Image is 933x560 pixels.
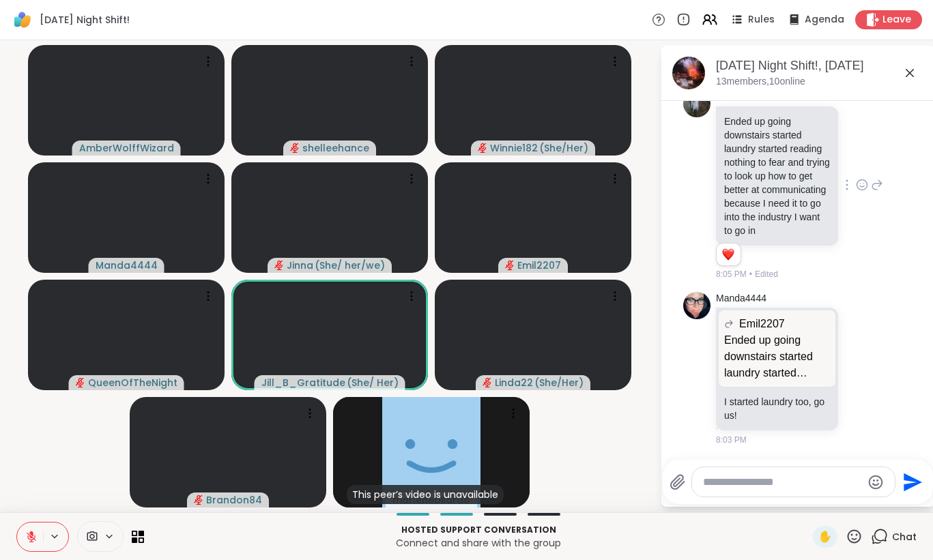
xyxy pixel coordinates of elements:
[96,259,158,272] span: Manda4444
[755,268,778,280] span: Edited
[274,261,284,270] span: audio-muted
[490,141,538,155] span: Winnie182
[79,141,174,155] span: AmberWolffWizard
[76,378,85,387] span: audio-muted
[749,268,752,280] span: •
[483,378,492,387] span: audio-muted
[290,143,300,153] span: audio-muted
[717,244,741,265] div: Reaction list
[88,376,177,389] span: QueenOfTheNight
[724,332,830,381] p: Ended up going downstairs started laundry started reading nothing to fear and trying to look up h...
[478,143,487,153] span: audio-muted
[517,259,561,272] span: Emil2207
[748,13,775,27] span: Rules
[315,259,385,272] span: ( She/ her/we )
[882,13,911,27] span: Leave
[721,249,735,260] button: Reactions: love
[716,292,766,306] a: Manda4444
[382,397,480,507] img: marlenebilardo
[287,259,313,272] span: Jinna
[261,376,345,389] span: Jill_B_Gratitude
[505,261,515,270] span: audio-muted
[724,395,830,422] p: I started laundry too, go us!
[534,376,584,389] span: ( She/Her )
[892,530,917,544] span: Chat
[347,376,399,389] span: ( She/ Her )
[152,524,805,536] p: Hosted support conversation
[672,57,705,89] img: Saturday Night Shift!, Oct 11
[716,268,747,280] span: 8:05 PM
[11,8,34,31] img: ShareWell Logomark
[495,376,533,389] span: Linda22
[716,434,747,446] span: 8:03 PM
[40,13,130,27] span: [DATE] Night Shift!
[302,141,369,155] span: shelleehance
[703,475,862,489] textarea: Type your message
[194,495,203,505] span: audio-muted
[716,75,805,89] p: 13 members, 10 online
[739,316,785,332] span: Emil2207
[683,292,710,319] img: https://sharewell-space-live.sfo3.digitaloceanspaces.com/user-generated/9d626cd0-0697-47e5-a38d-3...
[152,536,805,550] p: Connect and share with the group
[805,13,844,27] span: Agenda
[716,57,923,74] div: [DATE] Night Shift!, [DATE]
[895,467,926,497] button: Send
[724,115,830,237] p: Ended up going downstairs started laundry started reading nothing to fear and trying to look up h...
[818,529,832,545] span: ✋
[206,493,262,507] span: Brandon84
[347,485,504,504] div: This peer’s video is unavailable
[867,474,884,490] button: Emoji picker
[683,90,710,117] img: https://sharewell-space-live.sfo3.digitaloceanspaces.com/user-generated/533e235e-f4e9-42f3-ab5a-1...
[539,141,588,155] span: ( She/Her )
